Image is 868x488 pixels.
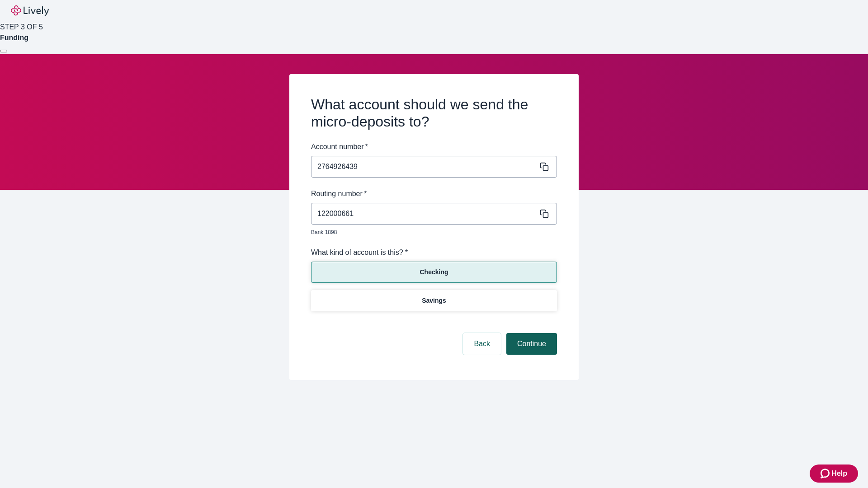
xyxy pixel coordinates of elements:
button: Zendesk support iconHelp [810,465,858,483]
img: Lively [11,5,49,16]
button: Savings [311,290,557,311]
svg: Zendesk support icon [821,468,831,479]
label: What kind of account is this? * [311,247,408,258]
span: Help [831,468,847,479]
button: Continue [506,333,557,355]
button: Copy message content to clipboard [538,207,551,220]
p: Checking [420,267,448,277]
p: Bank 1898 [311,228,551,236]
button: Back [463,333,501,355]
label: Account number [311,141,368,152]
p: Savings [422,296,446,305]
button: Copy message content to clipboard [538,160,551,173]
button: Checking [311,262,557,283]
svg: Copy to clipboard [540,162,549,171]
h2: What account should we send the micro-deposits to? [311,96,557,131]
label: Routing number [311,188,367,199]
svg: Copy to clipboard [540,209,549,218]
